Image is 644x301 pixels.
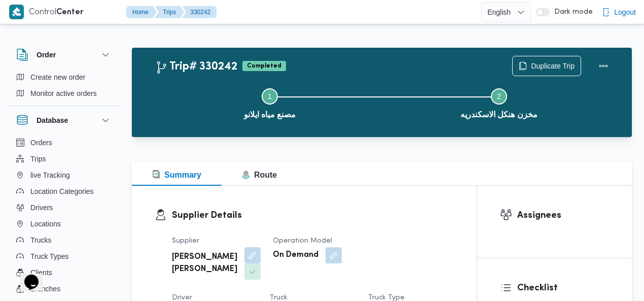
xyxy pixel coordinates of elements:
[273,238,332,244] span: Operation Model
[270,294,288,301] span: Truck
[30,283,60,295] span: Branches
[517,281,609,295] h3: Checklist
[9,5,24,19] img: X8yXhbKr1z7QwAAAABJRU5ErkJggg==
[155,76,384,129] button: مصنع مياه ايلانو
[531,60,575,72] span: Duplicate Trip
[16,49,112,61] button: Order
[268,92,272,101] span: 1
[598,2,640,22] button: Logout
[247,63,281,69] b: Completed
[155,6,184,18] button: Trips
[12,183,116,199] button: Location Categories
[517,209,609,222] h3: Assignees
[152,171,201,179] span: Summary
[16,114,112,126] button: Database
[10,260,43,291] iframe: chat widget
[550,8,593,16] span: Dark mode
[172,209,454,222] h3: Supplier Details
[30,137,52,149] span: Orders
[182,6,217,18] button: 330242
[368,294,405,301] span: Truck Type
[12,135,116,151] button: Orders
[30,185,94,197] span: Location Categories
[12,281,116,297] button: Branches
[30,71,85,83] span: Create new order
[12,85,116,102] button: Monitor active orders
[56,9,84,16] b: Center
[37,114,68,126] h3: Database
[30,153,46,165] span: Trips
[12,199,116,216] button: Drivers
[12,151,116,167] button: Trips
[172,294,192,301] span: Driver
[30,250,68,262] span: Truck Types
[12,69,116,85] button: Create new order
[12,248,116,264] button: Truck Types
[242,171,277,179] span: Route
[172,251,237,276] b: [PERSON_NAME] [PERSON_NAME]
[30,234,51,246] span: Trucks
[12,167,116,183] button: live Tracking
[12,264,116,281] button: Clients
[172,238,199,244] span: Supplier
[384,76,614,129] button: مخزن هنكل الاسكندريه
[12,232,116,248] button: Trucks
[30,218,61,230] span: Locations
[273,249,318,261] b: On Demand
[155,60,237,74] h2: Trip# 330242
[126,6,157,18] button: Home
[242,61,286,71] span: Completed
[244,109,296,121] span: مصنع مياه ايلانو
[8,69,120,106] div: Order
[12,216,116,232] button: Locations
[614,6,636,18] span: Logout
[30,87,97,99] span: Monitor active orders
[30,202,53,214] span: Drivers
[460,109,538,121] span: مخزن هنكل الاسكندريه
[37,49,56,61] h3: Order
[512,56,581,76] button: Duplicate Trip
[30,169,70,181] span: live Tracking
[593,56,614,76] button: Actions
[497,92,501,101] span: 2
